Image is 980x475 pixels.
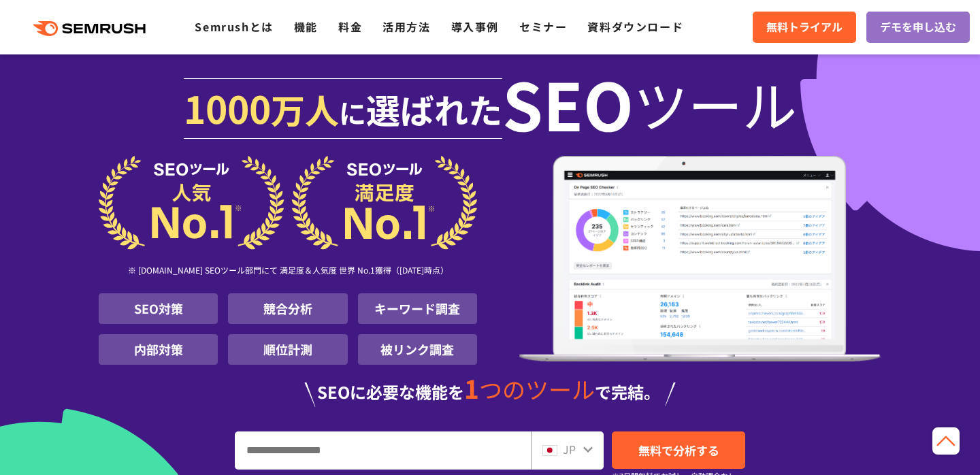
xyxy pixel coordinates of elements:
[519,18,567,35] a: セミナー
[99,293,218,324] li: SEO対策
[612,431,745,469] a: 無料で分析する
[339,93,366,132] span: に
[271,84,339,133] span: 万人
[358,334,477,365] li: 被リンク調査
[638,442,719,459] span: 無料で分析する
[382,18,430,35] a: 活用方法
[634,76,797,131] span: ツール
[195,18,273,35] a: Semrushとは
[99,376,881,407] div: SEOに必要な機能を
[766,18,843,36] span: 無料トライアル
[235,432,530,469] input: URL、キーワードを入力してください
[358,293,477,324] li: キーワード調査
[184,80,271,135] span: 1000
[587,18,683,35] a: 資料ダウンロード
[595,380,660,404] span: で完結。
[366,84,502,133] span: 選ばれた
[294,18,318,35] a: 機能
[502,76,634,131] span: SEO
[99,250,477,293] div: ※ [DOMAIN_NAME] SEOツール部門にて 満足度＆人気度 世界 No.1獲得（[DATE]時点）
[228,293,347,324] li: 競合分析
[880,18,956,36] span: デモを申し込む
[563,441,576,457] span: JP
[464,370,479,406] span: 1
[866,12,970,43] a: デモを申し込む
[99,334,218,365] li: 内部対策
[451,18,499,35] a: 導入事例
[479,372,595,406] span: つのツール
[338,18,362,35] a: 料金
[753,12,856,43] a: 無料トライアル
[228,334,347,365] li: 順位計測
